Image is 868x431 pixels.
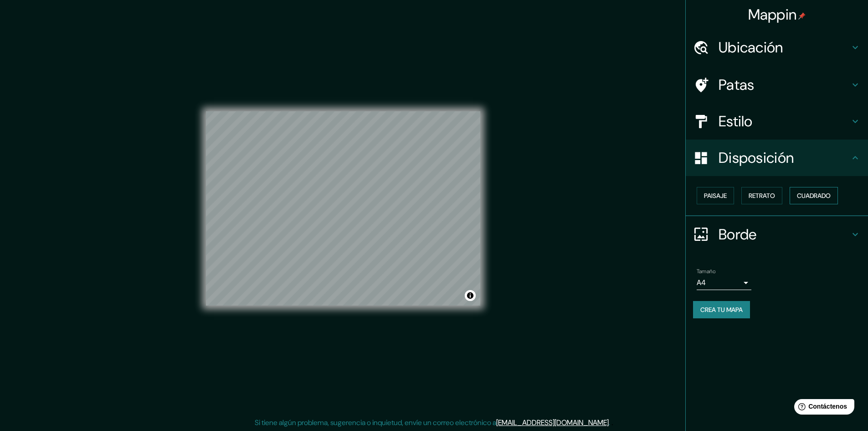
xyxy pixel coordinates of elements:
font: A4 [697,278,706,287]
div: Disposición [686,140,868,176]
font: Crea tu mapa [700,306,743,314]
font: . [609,418,610,427]
div: Borde [686,216,868,253]
div: Patas [686,67,868,103]
font: Tamaño [697,268,715,275]
font: Cuadrado [797,192,831,200]
font: Borde [719,225,757,244]
font: Mappin [748,5,797,24]
a: [EMAIL_ADDRESS][DOMAIN_NAME] [496,418,609,427]
font: Si tiene algún problema, sugerencia o inquietud, envíe un correo electrónico a [255,418,496,427]
canvas: Mapa [206,111,480,306]
img: pin-icon.png [798,12,806,20]
button: Activar o desactivar atribución [465,290,476,301]
div: Ubicación [686,29,868,66]
font: Estilo [719,112,753,131]
font: . [610,417,611,427]
font: Retrato [749,192,775,200]
font: Ubicación [719,38,783,57]
button: Retrato [741,187,782,204]
button: Paisaje [697,187,734,204]
font: Paisaje [704,192,727,200]
button: Crea tu mapa [693,301,750,318]
div: Estilo [686,103,868,140]
div: A4 [697,275,751,290]
iframe: Lanzador de widgets de ayuda [787,395,858,421]
font: . [611,417,613,427]
font: Patas [719,75,755,94]
font: Disposición [719,148,794,167]
button: Cuadrado [790,187,838,204]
